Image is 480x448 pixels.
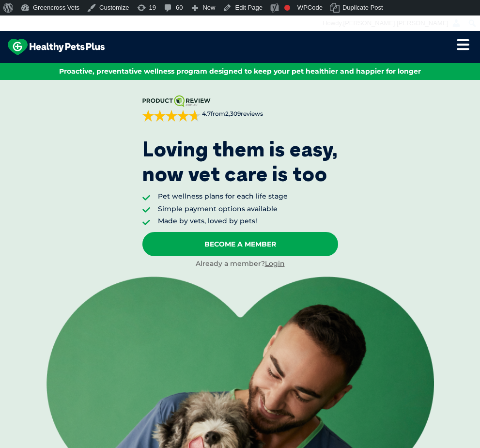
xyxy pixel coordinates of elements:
[8,39,105,55] img: hpp-logo
[142,259,338,269] div: Already a member?
[265,259,285,268] a: Login
[202,110,211,117] strong: 4.7
[319,15,465,31] a: Howdy,[PERSON_NAME].[PERSON_NAME]
[284,5,290,11] div: Focus keyphrase not set
[158,192,288,201] li: Pet wellness plans for each life stage
[59,67,421,76] span: Proactive, preventative wellness program designed to keep your pet healthier and happier for longer
[343,19,449,27] span: [PERSON_NAME].[PERSON_NAME]
[225,110,263,117] span: 2,309 reviews
[142,137,338,186] p: Loving them is easy, now vet care is too
[201,110,263,118] span: from
[158,216,288,226] li: Made by vets, loved by pets!
[142,110,201,122] div: 4.7 out of 5 stars
[142,232,338,256] a: Become A Member
[142,95,338,122] a: 4.7from2,309reviews
[158,204,288,214] li: Simple payment options available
